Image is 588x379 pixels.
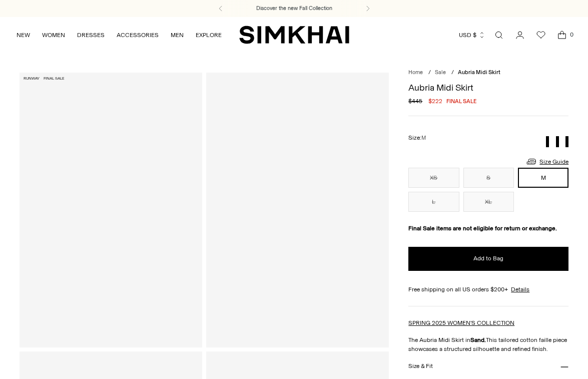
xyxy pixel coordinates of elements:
button: USD $ [459,24,485,46]
h1: Aubria Midi Skirt [408,83,568,92]
button: S [463,168,514,188]
a: Details [511,285,529,294]
a: ACCESSORIES [117,24,159,46]
h3: Size & Fit [408,363,432,369]
label: Size: [408,133,426,143]
a: Size Guide [525,155,568,168]
nav: breadcrumbs [408,69,568,77]
a: MEN [171,24,184,46]
a: SPRING 2025 WOMEN'S COLLECTION [408,319,514,326]
a: Open cart modal [552,25,572,45]
a: NEW [17,24,30,46]
a: Discover the new Fall Collection [256,5,332,13]
div: / [428,69,431,77]
a: Aubria Midi Skirt [206,73,389,347]
span: M [421,135,426,141]
a: Aubria Midi Skirt [20,73,202,347]
a: Sale [435,69,446,76]
span: Add to Bag [473,254,503,263]
button: Add to Bag [408,247,568,271]
strong: Sand. [470,336,486,343]
span: Aubria Midi Skirt [458,69,500,76]
button: XL [463,192,514,212]
a: Home [408,69,423,76]
a: EXPLORE [196,24,222,46]
strong: Final Sale items are not eligible for return or exchange. [408,225,557,232]
span: 0 [567,30,576,39]
button: L [408,192,459,212]
a: WOMEN [42,24,65,46]
button: Size & Fit [408,353,568,379]
div: Free shipping on all US orders $200+ [408,285,568,294]
p: The Aubria Midi Skirt in This tailored cotton faille piece showcases a structured silhouette and ... [408,335,568,353]
span: $222 [428,97,442,106]
a: Open search modal [489,25,509,45]
button: M [518,168,568,188]
button: XS [408,168,459,188]
s: $445 [408,97,422,106]
div: / [451,69,454,77]
a: DRESSES [77,24,105,46]
a: Wishlist [531,25,551,45]
a: Go to the account page [510,25,530,45]
a: SIMKHAI [239,25,349,45]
